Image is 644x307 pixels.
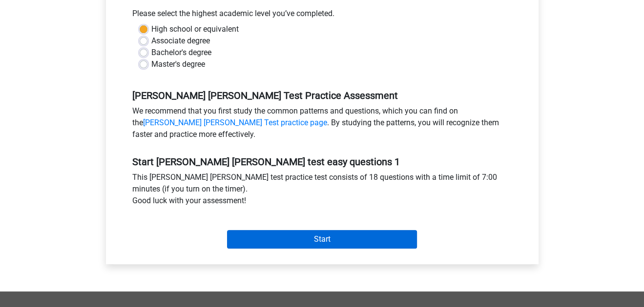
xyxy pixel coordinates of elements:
label: High school or equivalent [151,23,239,35]
div: We recommend that you first study the common patterns and questions, which you can find on the . ... [125,105,519,144]
label: Master's degree [151,58,205,70]
a: [PERSON_NAME] [PERSON_NAME] Test practice page [143,118,327,127]
input: Start [227,230,417,249]
label: Associate degree [151,35,210,47]
h5: [PERSON_NAME] [PERSON_NAME] Test Practice Assessment [132,90,512,101]
div: Please select the highest academic level you’ve completed. [125,8,519,23]
label: Bachelor's degree [151,47,211,58]
div: This [PERSON_NAME] [PERSON_NAME] test practice test consists of 18 questions with a time limit of... [125,172,519,211]
h5: Start [PERSON_NAME] [PERSON_NAME] test easy questions 1 [132,156,512,168]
